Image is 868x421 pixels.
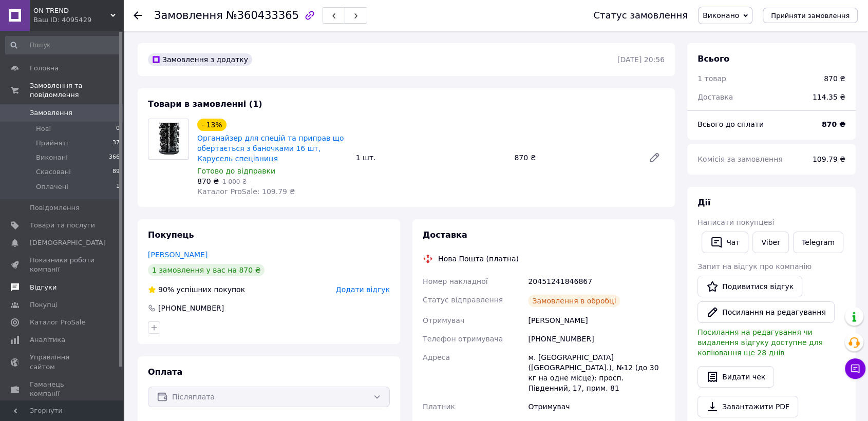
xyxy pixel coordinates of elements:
span: Оплачені [36,182,68,192]
div: успішних покупок [148,284,245,295]
span: Покупці [30,300,58,310]
span: Доставка [423,230,467,240]
span: Виконано [703,11,739,20]
span: Відгуки [30,283,56,292]
span: Замовлення та повідомлення [30,81,123,100]
span: 90% [158,285,174,294]
span: Посилання на редагування чи видалення відгуку доступне для копіювання ще 28 днів [697,328,823,357]
span: Головна [30,64,59,73]
span: 89 [112,167,120,177]
div: Замовлення з додатку [148,53,252,66]
span: Адреса [423,353,450,361]
span: Виконані [36,153,68,162]
div: 1 шт. [352,150,511,165]
div: 114.35 ₴ [806,86,852,108]
span: 366 [109,153,120,162]
div: Нова Пошта (платна) [436,254,521,264]
input: Пошук [5,36,121,54]
a: Завантажити PDF [697,396,798,417]
span: 0 [116,124,120,133]
span: 109.79 ₴ [813,155,845,163]
span: Отримувач [423,316,464,324]
span: №360433365 [226,9,299,22]
span: Всього до сплати [697,120,764,128]
div: [PHONE_NUMBER] [526,330,667,348]
span: Показники роботи компанії [30,256,95,274]
span: Статус відправлення [423,296,503,304]
button: Посилання на редагування [697,301,835,323]
span: 1 000 ₴ [222,178,247,185]
span: Товари та послуги [30,221,95,230]
div: Замовлення в обробці [528,295,620,307]
span: 870 ₴ [197,177,219,185]
div: Ваш ID: 4095429 [33,15,123,25]
span: Управління сайтом [30,353,95,371]
div: Повернутися назад [134,10,142,21]
a: Органайзер для спецій та приправ що обертається з баночками 16 шт, Карусель спецівниця [197,134,344,163]
button: Чат [702,232,748,253]
span: Платник [423,403,455,411]
span: Запит на відгук про компанію [697,262,812,271]
b: 870 ₴ [822,120,845,128]
span: Готово до відправки [197,167,275,175]
span: Додати відгук [336,285,390,294]
span: Аналітика [30,335,65,345]
span: Товари в замовленні (1) [148,99,262,109]
span: Нові [36,124,51,133]
span: Повідомлення [30,203,80,213]
button: Прийняти замовлення [763,8,858,23]
span: Дії [697,198,710,207]
a: Viber [752,232,788,253]
span: Замовлення [30,108,72,118]
span: Прийняти замовлення [771,12,850,20]
span: Гаманець компанії [30,380,95,398]
div: - 13% [197,119,227,131]
time: [DATE] 20:56 [617,55,665,64]
span: Каталог ProSale: 109.79 ₴ [197,187,295,196]
span: 37 [112,139,120,148]
div: 1 замовлення у вас на 870 ₴ [148,264,265,276]
div: Статус замовлення [593,10,688,21]
div: м. [GEOGRAPHIC_DATA] ([GEOGRAPHIC_DATA].), №12 (до 30 кг на одне місце): просп. Південний, 17, пр... [526,348,667,397]
a: Редагувати [644,147,665,168]
span: Телефон отримувача [423,335,503,343]
span: [DEMOGRAPHIC_DATA] [30,238,106,247]
span: 1 [116,182,120,192]
div: 870 ₴ [510,150,640,165]
div: [PERSON_NAME] [526,311,667,330]
button: Видати чек [697,366,774,388]
span: Доставка [697,93,733,101]
a: [PERSON_NAME] [148,251,207,259]
span: 1 товар [697,74,726,83]
span: ON TREND [33,6,110,15]
span: Замовлення [154,9,223,22]
span: Прийняті [36,139,68,148]
button: Чат з покупцем [845,358,865,379]
div: Отримувач [526,397,667,416]
span: Всього [697,54,729,64]
span: Каталог ProSale [30,318,85,327]
span: Покупець [148,230,194,240]
span: Написати покупцеві [697,218,774,226]
a: Подивитися відгук [697,276,802,297]
span: Скасовані [36,167,71,177]
span: Номер накладної [423,277,488,285]
span: Оплата [148,367,182,377]
div: 20451241846867 [526,272,667,291]
a: Telegram [793,232,843,253]
img: Органайзер для спецій та приправ що обертається з баночками 16 шт, Карусель спецівниця [148,119,188,159]
div: [PHONE_NUMBER] [157,303,225,313]
div: 870 ₴ [824,73,845,84]
span: Комісія за замовлення [697,155,783,163]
